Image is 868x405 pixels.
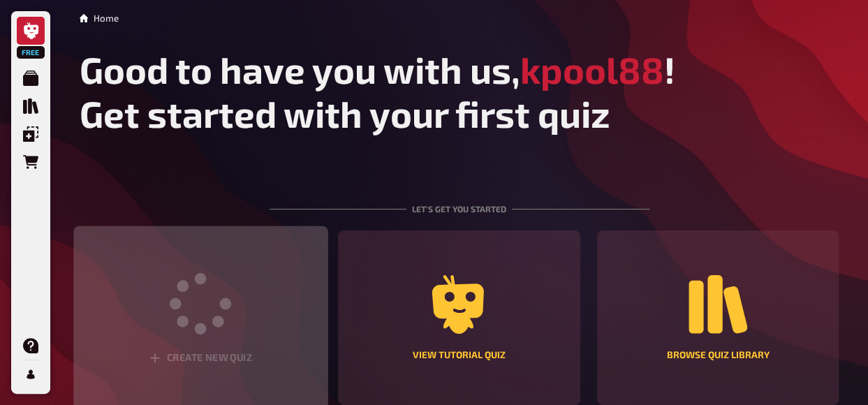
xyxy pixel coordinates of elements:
button: View tutorial quiz [338,230,580,405]
div: Let's get you started [270,169,649,230]
li: Home [94,11,119,25]
h1: Good to have you with us, ! Get started with your first quiz [80,47,839,135]
div: Create new quiz [149,353,251,364]
span: Free [18,48,43,57]
span: kpool88 [520,47,664,91]
div: View tutorial quiz [413,351,506,360]
button: Browse Quiz Library [597,230,839,405]
div: Browse Quiz Library [667,351,770,360]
